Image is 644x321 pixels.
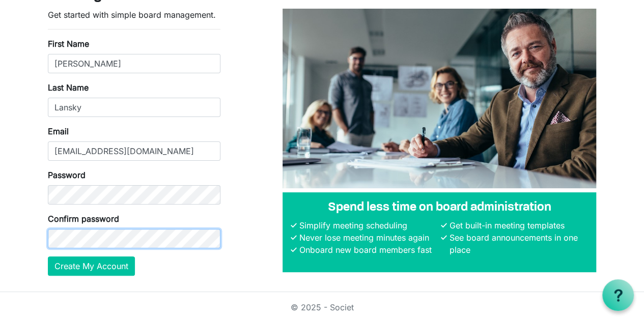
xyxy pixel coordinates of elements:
label: First Name [48,38,89,50]
label: Last Name [48,81,89,94]
label: Confirm password [48,213,119,225]
a: © 2025 - Societ [291,302,354,312]
li: Simplify meeting scheduling [297,219,438,231]
li: See board announcements in one place [446,231,588,256]
button: Create My Account [48,256,135,276]
h4: Spend less time on board administration [291,200,588,215]
label: Password [48,169,86,181]
label: Email [48,125,69,137]
span: Get started with simple board management. [48,10,216,20]
li: Onboard new board members fast [297,244,438,256]
li: Never lose meeting minutes again [297,231,438,244]
li: Get built-in meeting templates [446,219,588,231]
img: A photograph of board members sitting at a table [283,9,596,188]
